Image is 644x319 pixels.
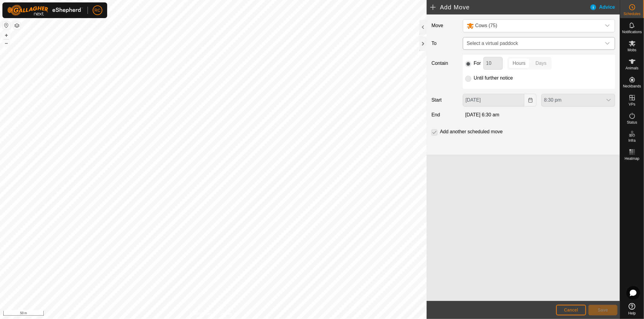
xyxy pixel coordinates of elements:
a: Privacy Policy [190,311,212,317]
span: Neckbands [623,84,641,88]
span: Cows [464,20,601,32]
span: Mobs [628,48,636,52]
span: Notifications [622,30,642,34]
span: RC [95,7,101,14]
button: Reset Map [3,22,10,29]
label: For [474,61,481,66]
div: dropdown trigger [601,37,614,49]
img: Gallagher Logo [7,5,83,16]
div: dropdown trigger [601,20,614,32]
span: [DATE] 6:30 am [465,112,499,117]
label: Add another scheduled move [440,129,503,134]
a: Contact Us [219,311,237,317]
h2: Add Move [430,4,589,11]
button: Cancel [556,305,586,315]
button: Choose Date [524,94,537,106]
span: Save [598,308,608,312]
span: Select a virtual paddock [464,37,601,49]
button: + [3,32,10,39]
label: Until further notice [474,76,513,81]
a: Help [620,301,644,317]
button: Save [588,305,617,315]
span: Cancel [564,308,578,312]
span: Animals [626,66,639,70]
span: Infra [628,139,636,142]
span: Schedules [623,12,640,16]
label: End [429,111,460,118]
button: – [3,39,10,47]
span: Cows (75) [475,23,497,28]
label: To [429,37,460,50]
span: Help [628,311,636,315]
label: Move [429,19,460,32]
label: Contain [429,60,460,67]
button: Map Layers [13,22,21,29]
span: Status [627,121,637,124]
label: Start [429,96,460,104]
span: Heatmap [625,157,639,160]
div: Advice [590,4,620,11]
span: VPs [629,103,635,106]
